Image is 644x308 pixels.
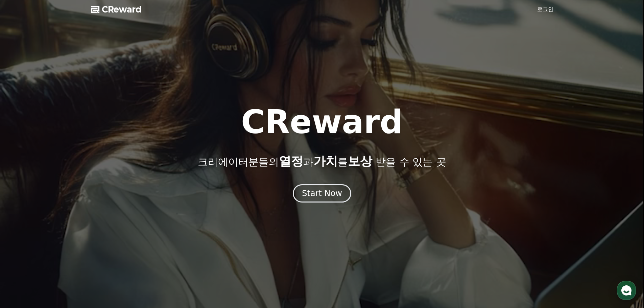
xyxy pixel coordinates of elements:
[91,4,142,15] a: CReward
[537,5,553,14] a: 로그인
[198,155,446,168] p: 크리에이터분들의 과 를 받을 수 있는 곳
[279,154,303,168] span: 열정
[293,184,351,203] button: Start Now
[241,106,403,138] h1: CReward
[302,188,342,199] div: Start Now
[313,154,338,168] span: 가치
[348,154,372,168] span: 보상
[102,4,142,15] span: CReward
[293,191,351,197] a: Start Now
